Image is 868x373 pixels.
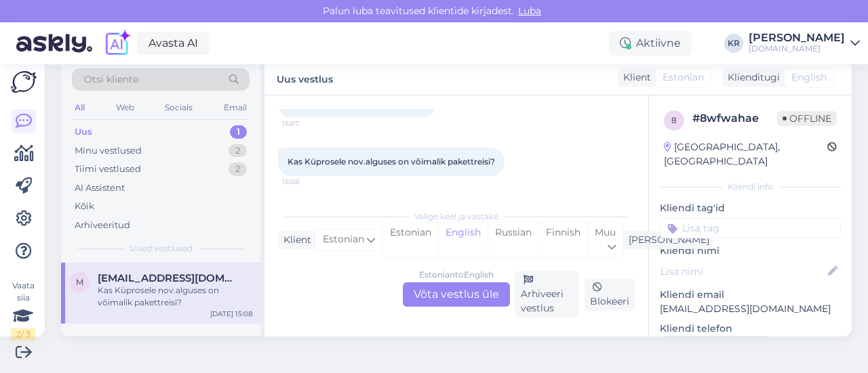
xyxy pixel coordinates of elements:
div: Socials [162,99,195,116]
span: Estonian [663,70,704,85]
div: 2 / 3 [11,328,35,341]
div: [GEOGRAPHIC_DATA], [GEOGRAPHIC_DATA] [664,140,827,169]
span: 15:08 [282,177,333,187]
p: Kliendi email [660,288,841,302]
div: English [438,223,488,257]
div: Web [113,99,137,116]
div: Uus [75,125,92,139]
div: Minu vestlused [75,144,142,158]
div: Valige keel ja vastake [278,211,635,223]
p: Kliendi tag'id [660,201,841,215]
div: Kõik [75,200,94,213]
label: Uus vestlus [277,68,333,87]
div: Võta vestlus üle [403,282,510,307]
div: 1 [230,125,247,139]
span: M [76,277,83,287]
div: [DATE] 15:08 [210,309,252,319]
span: Kas Küprosele nov.alguses on võimalik pakettreisi? [288,156,495,167]
div: KR [724,34,743,53]
div: Kliendi info [660,181,841,193]
div: Arhiveeri vestlus [515,271,579,317]
div: [PERSON_NAME] [749,32,845,43]
div: Klient [278,233,311,247]
div: Russian [488,223,538,257]
div: Küsi telefoninumbrit [660,336,769,354]
span: Muu [595,226,616,238]
div: 2 [229,144,247,158]
a: [PERSON_NAME][DOMAIN_NAME] [749,32,860,54]
div: # 8wfwahae [692,110,777,127]
div: Email [221,99,250,116]
div: [PERSON_NAME] [623,233,709,247]
input: Lisa nimi [660,264,825,279]
span: English [791,70,827,85]
span: Maire.unt.001@mail.ee [98,272,239,284]
span: Uued vestlused [130,242,193,255]
div: Estonian [383,223,438,257]
p: [EMAIL_ADDRESS][DOMAIN_NAME] [660,302,841,316]
span: Offline [777,111,837,126]
div: Klienditugi [722,70,780,85]
span: Luba [514,5,545,17]
p: Kliendi nimi [660,244,841,258]
div: Finnish [538,223,587,257]
div: Klient [618,70,651,85]
div: AI Assistent [75,181,125,195]
div: All [72,99,87,116]
div: Arhiveeritud [75,219,130,232]
span: Estonian [323,232,364,247]
p: Kliendi telefon [660,322,841,336]
div: Vaata siia [11,280,35,341]
div: Tiimi vestlused [75,162,141,176]
a: Avasta AI [137,32,210,55]
div: Blokeeri [585,278,635,311]
div: [DOMAIN_NAME] [749,43,845,54]
span: 8 [671,115,677,125]
span: Otsi kliente [84,72,138,87]
img: Askly Logo [11,71,37,93]
div: Kas Küprosele nov.alguses on võimalik pakettreisi? [98,284,252,309]
img: explore-ai [103,29,132,58]
div: Estonian to English [419,269,494,281]
div: 2 [229,162,247,176]
span: 15:07 [282,118,333,129]
input: Lisa tag [660,218,841,238]
div: Aktiivne [609,31,692,56]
